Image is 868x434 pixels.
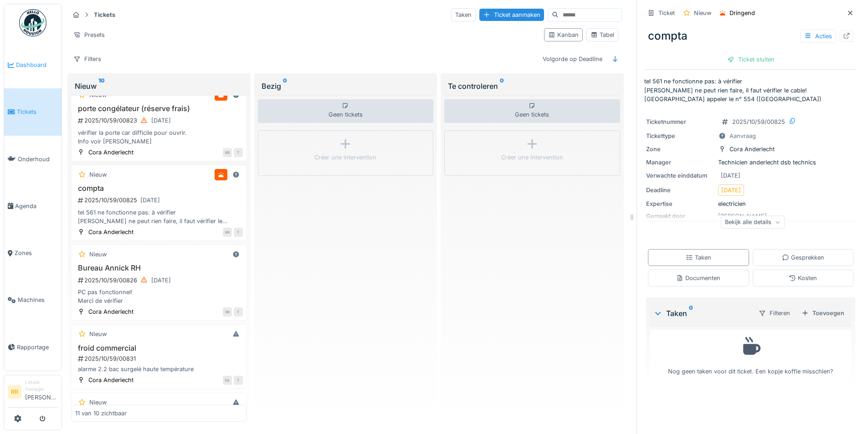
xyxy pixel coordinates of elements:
[8,385,21,399] li: RR
[234,148,243,157] div: T
[729,9,755,17] div: Dringend
[89,330,107,338] div: Nieuw
[646,186,714,194] div: Deadline
[75,264,243,272] h3: Bureau Annick RH
[18,155,58,163] span: Onderhoud
[25,379,58,393] div: Lokale manager
[644,24,857,48] div: compta
[89,170,107,179] div: Nieuw
[721,186,741,194] div: [DATE]
[539,52,606,66] div: Volgorde op Deadline
[4,41,62,88] a: Dashboard
[782,253,824,262] div: Gesprekken
[4,324,62,371] a: Rapportage
[451,8,476,21] div: Taken
[646,145,714,153] div: Zone
[223,148,232,157] div: RR
[15,249,58,257] span: Zones
[88,307,134,316] div: Cora Anderlecht
[90,10,119,19] strong: Tickets
[17,107,58,116] span: Tickets
[721,215,785,229] div: Bekijk alle details
[75,184,243,193] h3: compta
[729,132,756,140] div: Aanvraag
[262,81,430,92] div: Bezig
[724,53,778,66] div: Ticket sluiten
[732,117,785,126] div: 2025/10/59/00825
[258,99,434,123] div: Geen tickets
[69,52,105,66] div: Filters
[151,116,171,125] div: [DATE]
[75,104,243,113] h3: porte congélateur (réserve frais)
[89,398,107,407] div: Nieuw
[548,31,579,39] div: Kanban
[798,307,848,319] div: Toevoegen
[646,199,714,208] div: Expertise
[75,288,243,305] div: PC pas fonctionnel! Merci de vérifier
[88,148,134,157] div: Cora Anderlecht
[800,30,836,43] div: Acties
[501,153,563,162] div: Créer une intervention
[283,81,287,92] sup: 0
[591,31,614,39] div: Tabel
[656,334,846,376] div: Nog geen taken voor dit ticket. Een kopje koffie misschien?
[646,171,714,180] div: Verwachte einddatum
[75,128,243,146] div: vérifier la porte car difficile pour ouvrir. Info voir [PERSON_NAME]
[15,202,58,210] span: Agenda
[653,308,751,319] div: Taken
[75,208,243,225] div: tel 561 ne fonctionne pas: à vérifier [PERSON_NAME] ne peut rien faire, il faut vérifier le cable...
[69,28,109,41] div: Presets
[646,158,855,167] div: Technicien anderlecht dsb technics
[140,196,160,204] div: [DATE]
[234,228,243,237] div: T
[676,274,720,282] div: Documenten
[479,9,544,21] div: Ticket aanmaken
[4,88,62,135] a: Tickets
[77,275,243,286] div: 2025/10/59/00826
[314,153,376,162] div: Créer une intervention
[77,115,243,126] div: 2025/10/59/00823
[88,228,134,236] div: Cora Anderlecht
[789,274,817,282] div: Kosten
[25,379,58,405] li: [PERSON_NAME]
[88,376,134,384] div: Cora Anderlecht
[4,183,62,230] a: Agenda
[4,136,62,183] a: Onderhoud
[234,376,243,385] div: T
[721,171,740,180] div: [DATE]
[729,145,775,153] div: Cora Anderlecht
[444,99,620,123] div: Geen tickets
[75,81,243,92] div: Nieuw
[500,81,504,92] sup: 0
[151,276,171,285] div: [DATE]
[658,9,675,17] div: Ticket
[75,365,243,373] div: alarme 2.2 bac surgelé haute température
[77,194,243,206] div: 2025/10/59/00825
[8,379,58,408] a: RR Lokale manager[PERSON_NAME]
[646,199,855,208] div: electricien
[694,9,711,17] div: Nieuw
[448,81,616,92] div: Te controleren
[223,228,232,237] div: RR
[75,409,127,418] div: 11 van 10 zichtbaar
[4,276,62,323] a: Machines
[4,230,62,276] a: Zones
[234,307,243,317] div: T
[644,77,857,103] p: tel 561 ne fonctionne pas: à vérifier [PERSON_NAME] ne peut rien faire, il faut vérifier le cable...
[16,61,58,69] span: Dashboard
[646,158,714,167] div: Manager
[689,308,693,319] sup: 0
[19,9,46,36] img: Badge_color-CXgf-gQk.svg
[18,296,58,304] span: Machines
[89,250,107,259] div: Nieuw
[17,343,58,352] span: Rapportage
[686,253,711,262] div: Taken
[77,354,243,363] div: 2025/10/59/00831
[755,306,794,320] div: Filteren
[646,117,714,126] div: Ticketnummer
[223,376,232,385] div: SA
[223,307,232,317] div: RR
[75,344,243,352] h3: froid commercial
[98,81,105,92] sup: 10
[646,132,714,140] div: Tickettype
